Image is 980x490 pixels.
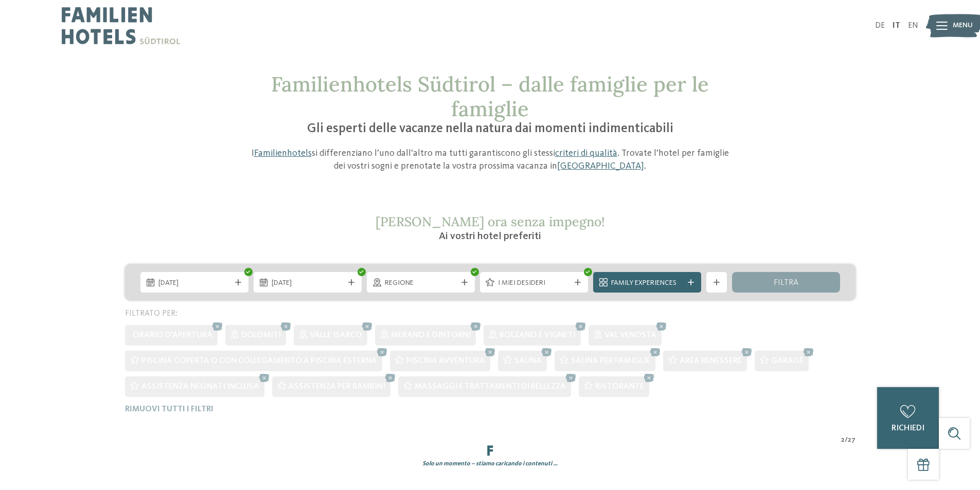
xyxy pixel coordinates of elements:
span: 27 [848,435,856,445]
span: [DATE] [158,278,230,288]
span: Regione [385,278,457,288]
span: Ai vostri hotel preferiti [439,231,541,242]
a: IT [893,22,900,30]
span: [DATE] [272,278,344,288]
span: richiedi [892,424,924,432]
span: I miei desideri [498,278,570,288]
a: DE [875,22,885,30]
span: Family Experiences [611,278,683,288]
span: [PERSON_NAME] ora senza impegno! [376,213,605,230]
p: I si differenziano l’uno dall’altro ma tutti garantiscono gli stessi . Trovate l’hotel per famigl... [246,147,735,173]
a: Familienhotels [254,149,312,158]
span: / [845,435,848,445]
span: 2 [841,435,845,445]
span: Familienhotels Südtirol – dalle famiglie per le famiglie [271,71,709,122]
a: EN [908,22,918,30]
a: criteri di qualità [555,149,617,158]
span: Gli esperti delle vacanze nella natura dai momenti indimenticabili [307,122,673,135]
a: [GEOGRAPHIC_DATA] [557,161,644,171]
div: Solo un momento – stiamo caricando i contenuti … [117,460,863,468]
span: Menu [953,21,973,31]
a: richiedi [877,387,939,449]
